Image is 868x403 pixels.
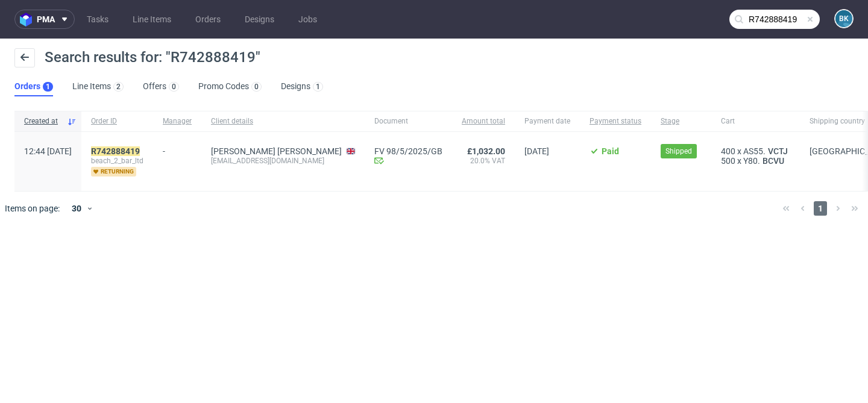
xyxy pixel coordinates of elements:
span: Client details [211,116,355,127]
a: Line Items [125,10,178,29]
span: Payment status [590,116,641,127]
span: Search results for: "R742888419" [45,49,260,66]
a: Orders1 [14,77,53,96]
a: Offers0 [143,77,179,96]
div: 30 [64,200,86,217]
span: [DATE] [524,146,549,156]
div: 2 [116,83,121,91]
button: pma [14,10,75,29]
span: Cart [721,116,790,127]
div: [EMAIL_ADDRESS][DOMAIN_NAME] [211,156,355,166]
span: Created at [24,116,62,127]
figcaption: BK [835,10,852,27]
span: Payment date [524,116,570,127]
a: Promo Codes0 [198,77,262,96]
span: AS55. [743,146,766,156]
mark: R742888419 [91,146,140,156]
a: R742888419 [91,146,142,156]
a: Designs [237,10,281,29]
a: Tasks [80,10,116,29]
div: - [163,142,192,156]
div: x [721,156,790,166]
span: 1 [814,201,827,216]
div: 1 [46,83,50,91]
div: 0 [254,83,259,91]
span: Y80. [743,156,760,166]
span: 12:44 [DATE] [24,146,72,156]
span: Shipped [665,146,692,157]
a: BCVU [760,156,787,166]
span: returning [91,167,136,177]
span: Order ID [91,116,143,127]
img: logo [20,13,37,27]
a: VCTJ [766,146,790,156]
span: 500 [721,156,735,166]
div: 0 [172,83,176,91]
a: Jobs [291,10,324,29]
span: 20.0% VAT [462,156,505,166]
span: Stage [661,116,702,127]
span: Items on page: [5,202,60,214]
a: Designs1 [281,77,323,96]
span: Amount total [462,116,505,127]
span: beach_2_bar_ltd [91,156,143,166]
span: Paid [602,146,619,156]
div: x [721,146,790,156]
span: 400 [721,146,735,156]
span: Document [374,116,442,127]
span: Manager [163,116,192,127]
div: 1 [316,83,320,91]
a: Orders [188,10,228,29]
a: [PERSON_NAME] [PERSON_NAME] [211,146,342,156]
span: £1,032.00 [467,146,505,156]
a: Line Items2 [72,77,124,96]
span: pma [37,15,55,23]
a: FV 98/5/2025/GB [374,146,442,156]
